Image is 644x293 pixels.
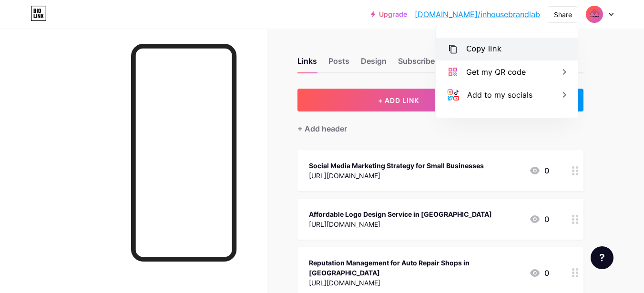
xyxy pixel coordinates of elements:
[466,43,501,55] div: Copy link
[309,258,521,278] div: Reputation Management for Auto Repair Shops in [GEOGRAPHIC_DATA]
[529,165,549,176] div: 0
[309,278,521,288] div: [URL][DOMAIN_NAME]
[371,10,407,18] a: Upgrade
[554,10,572,20] div: Share
[297,55,317,72] div: Links
[309,171,484,181] div: [URL][DOMAIN_NAME]
[585,5,603,23] img: inhousebrandlab
[297,123,347,134] div: + Add header
[309,219,492,229] div: [URL][DOMAIN_NAME]
[309,161,484,171] div: Social Media Marketing Strategy for Small Businesses
[328,55,349,72] div: Posts
[466,66,526,78] div: Get my QR code
[297,89,500,111] button: + ADD LINK
[398,55,442,72] div: Subscribers
[378,96,419,104] span: + ADD LINK
[467,89,532,101] div: Add to my socials
[361,55,387,72] div: Design
[309,209,492,219] div: Affordable Logo Design Service in [GEOGRAPHIC_DATA]
[529,213,549,225] div: 0
[529,267,549,279] div: 0
[415,9,540,20] a: [DOMAIN_NAME]/inhousebrandlab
